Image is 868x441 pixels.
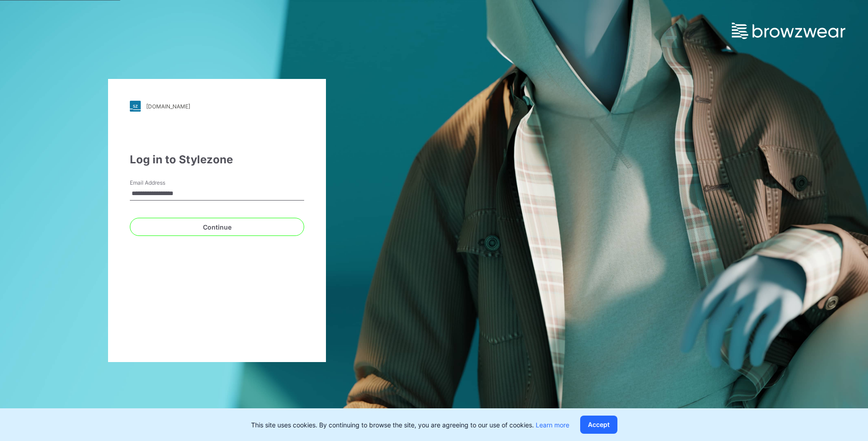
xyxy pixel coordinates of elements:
label: Email Address [130,179,193,187]
button: Accept [580,416,617,434]
div: [DOMAIN_NAME] [146,103,190,110]
a: [DOMAIN_NAME] [130,101,304,112]
p: This site uses cookies. By continuing to browse the site, you are agreeing to our use of cookies. [251,420,569,430]
a: Learn more [536,421,569,429]
button: Continue [130,218,304,236]
img: stylezone-logo.562084cfcfab977791bfbf7441f1a819.svg [130,101,141,112]
div: Log in to Stylezone [130,152,304,168]
img: browzwear-logo.e42bd6dac1945053ebaf764b6aa21510.svg [732,23,845,39]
